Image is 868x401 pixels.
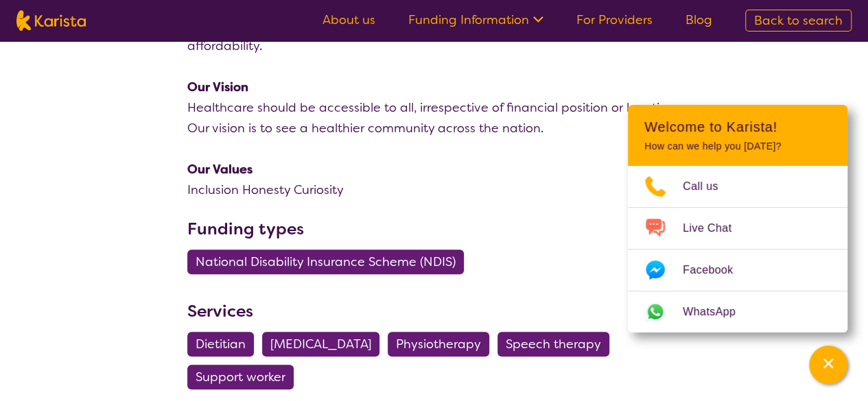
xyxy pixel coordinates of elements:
strong: Our Vision [187,79,248,95]
p: How can we help you [DATE]? [644,141,831,152]
span: Back to search [754,12,843,29]
strong: Our Values [187,161,253,178]
span: Support worker [196,365,285,389]
a: Blog [685,12,712,28]
a: Dietitian [187,336,262,352]
span: [MEDICAL_DATA] [270,332,371,356]
a: Support worker [187,369,302,385]
div: Channel Menu [628,105,847,332]
p: Healthcare should be accessible to all, irrespective of financial position or location. Our visio... [187,97,681,138]
button: Channel Menu [809,345,847,384]
h3: Funding types [187,217,681,241]
a: Back to search [745,10,852,32]
a: [MEDICAL_DATA] [262,336,388,352]
a: Physiotherapy [388,336,497,352]
a: National Disability Insurance Scheme (NDIS) [187,254,472,270]
span: Physiotherapy [396,332,481,356]
a: Funding Information [408,12,543,28]
h2: Welcome to Karista! [644,119,831,135]
a: Speech therapy [497,336,618,352]
ul: Choose channel [628,166,847,332]
a: For Providers [576,12,653,28]
span: Dietitian [196,332,246,356]
img: Karista logo [16,10,86,31]
a: About us [322,12,375,28]
a: Web link opens in a new tab. [628,291,847,332]
p: Inclusion Honesty Curiosity [187,180,681,200]
h3: Services [187,299,681,324]
span: Facebook [683,260,749,280]
span: Speech therapy [506,332,601,356]
span: Live Chat [683,218,748,239]
span: National Disability Insurance Scheme (NDIS) [196,250,456,274]
span: Call us [683,176,735,197]
span: WhatsApp [683,302,752,322]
